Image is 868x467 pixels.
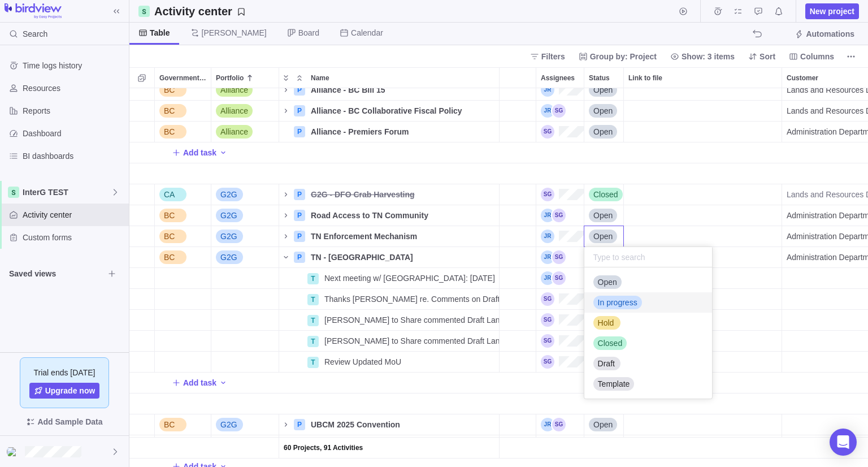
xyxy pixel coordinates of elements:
[598,276,617,288] span: Open
[129,88,868,467] div: grid
[598,297,637,308] span: In progress
[598,338,623,349] span: Closed
[598,358,615,369] span: Draft
[598,317,614,328] span: Hold
[593,231,613,242] span: Open
[598,378,630,390] span: Template
[584,226,624,247] div: Status
[584,247,712,267] input: Type to search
